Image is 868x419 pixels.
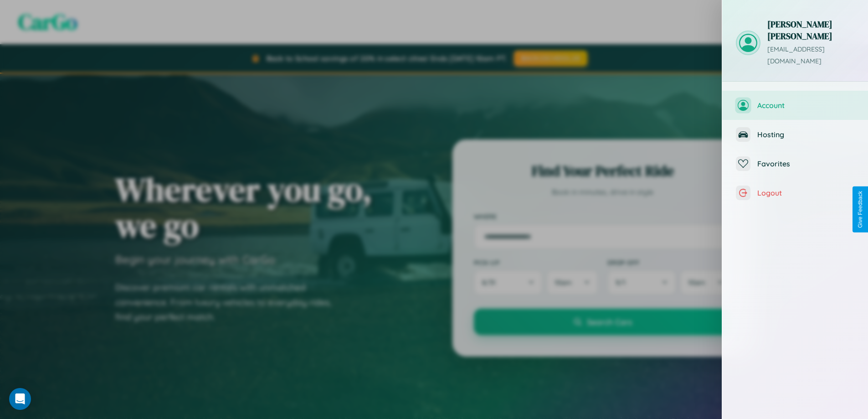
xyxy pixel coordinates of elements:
span: Hosting [757,130,854,139]
span: Logout [757,188,854,197]
button: Favorites [722,149,868,178]
button: Logout [722,178,868,207]
button: Account [722,91,868,120]
div: Open Intercom Messenger [9,388,31,410]
span: Account [757,101,854,110]
p: [EMAIL_ADDRESS][DOMAIN_NAME] [767,44,854,67]
h3: [PERSON_NAME] [PERSON_NAME] [767,18,854,42]
div: Give Feedback [857,191,863,228]
button: Hosting [722,120,868,149]
span: Favorites [757,159,854,168]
